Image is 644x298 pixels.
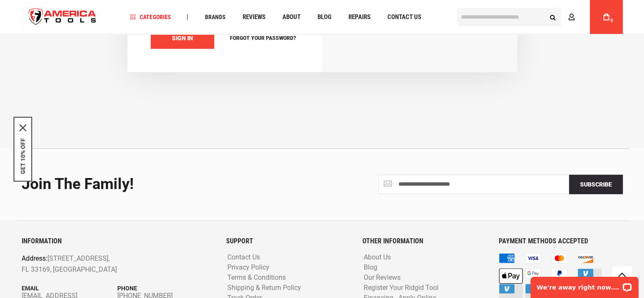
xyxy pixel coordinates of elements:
[19,124,26,131] button: Close
[126,11,174,23] a: Categories
[225,264,271,272] a: Privacy Policy
[499,237,622,245] h6: PAYMENT METHODS ACCEPTED
[22,237,213,245] h6: INFORMATION
[225,284,303,292] a: Shipping & Return Policy
[362,284,441,292] a: Register Your Ridgid Tool
[22,1,104,33] a: store logo
[22,254,47,262] span: Address:
[22,176,316,193] div: Join the Family!
[362,237,486,245] h6: OTHER INFORMATION
[205,14,225,20] span: Brands
[151,28,214,49] button: Sign In
[227,33,299,43] a: Forgot Your Password?
[344,11,374,23] a: Repairs
[362,264,379,272] a: Blog
[362,274,403,282] a: Our Reviews
[230,35,296,41] span: Forgot Your Password?
[387,14,421,20] span: Contact Us
[242,14,265,20] span: Reviews
[22,253,175,275] p: [STREET_ADDRESS], FL 33169, [GEOGRAPHIC_DATA]
[172,35,193,42] span: Sign In
[580,181,612,188] span: Subscribe
[130,14,171,20] span: Categories
[282,14,300,20] span: About
[225,274,288,282] a: Terms & Conditions
[19,124,26,131] svg: close icon
[22,284,118,293] p: Email
[313,11,335,23] a: Blog
[117,284,213,293] p: Phone
[278,11,304,23] a: About
[348,14,370,20] span: Repairs
[225,253,262,262] a: Contact Us
[362,253,393,262] a: About Us
[226,237,350,245] h6: SUPPORT
[545,9,561,25] button: Search
[19,138,26,174] button: GET 10% OFF
[201,11,229,23] a: Brands
[611,18,613,23] span: 0
[317,14,331,20] span: Blog
[383,11,425,23] a: Contact Us
[22,1,104,33] img: America Tools
[525,271,644,298] iframe: LiveChat chat widget
[238,11,269,23] a: Reviews
[569,175,623,194] button: Subscribe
